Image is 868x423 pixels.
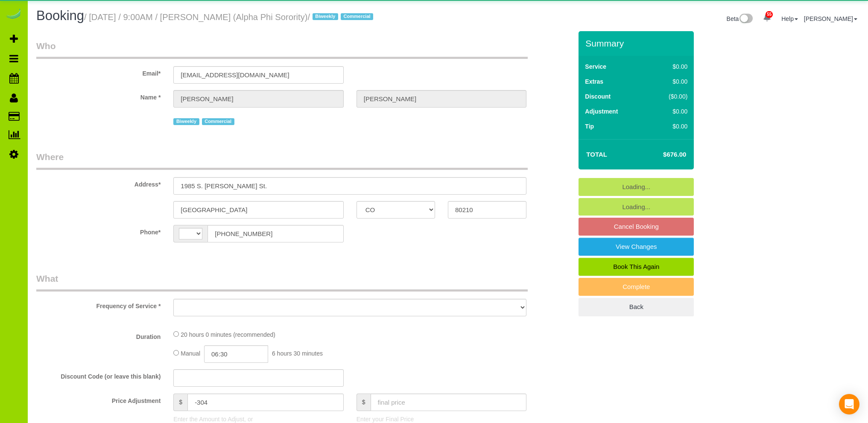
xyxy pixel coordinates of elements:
a: 55 [759,9,775,27]
img: New interface [739,14,753,25]
div: $0.00 [651,107,687,116]
span: Booking [36,8,84,23]
img: Automaid Logo [5,9,22,20]
div: $0.00 [651,77,687,86]
div: $0.00 [651,122,687,131]
label: Name * [30,90,167,102]
legend: Who [36,40,528,59]
label: Price Adjustment [30,394,167,405]
a: [PERSON_NAME] [804,15,857,22]
legend: Where [36,151,528,170]
div: Open Intercom Messenger [839,394,859,414]
span: $ [173,394,187,411]
label: Discount [585,92,611,101]
label: Service [585,62,606,71]
label: Discount Code (or leave this blank) [30,369,167,381]
a: View Changes [579,238,694,256]
input: Zip Code* [448,201,526,219]
span: 55 [766,11,773,18]
input: City* [173,201,343,219]
span: 20 hours 0 minutes (recommended) [181,331,275,338]
label: Email* [30,66,167,78]
input: Last Name* [357,90,526,108]
input: final price [371,394,527,411]
span: / [307,12,376,22]
span: Commercial [202,118,234,125]
strong: Total [586,151,607,158]
h4: $676.00 [637,151,686,158]
div: $0.00 [651,62,687,71]
label: Address* [30,177,167,189]
span: Commercial [341,13,373,20]
div: ($0.00) [651,92,687,101]
small: / [DATE] / 9:00AM / [PERSON_NAME] (Alpha Phi Sorority) [84,12,376,22]
label: Frequency of Service * [30,299,167,310]
input: Phone* [208,225,343,242]
label: Adjustment [585,107,618,116]
a: Beta [727,15,753,22]
h3: Summary [585,38,690,48]
label: Duration [30,330,167,341]
span: $ [357,394,371,411]
label: Phone* [30,225,167,236]
legend: What [36,272,528,292]
span: 6 hours 30 minutes [272,350,323,357]
input: Email* [173,66,343,84]
a: Book This Again [579,258,694,276]
span: Manual [181,350,200,357]
span: Biweekly [173,118,199,125]
input: First Name* [173,90,343,108]
a: Back [579,298,694,316]
label: Tip [585,122,594,131]
label: Extras [585,77,603,86]
a: Help [781,15,798,22]
span: Biweekly [313,13,338,20]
